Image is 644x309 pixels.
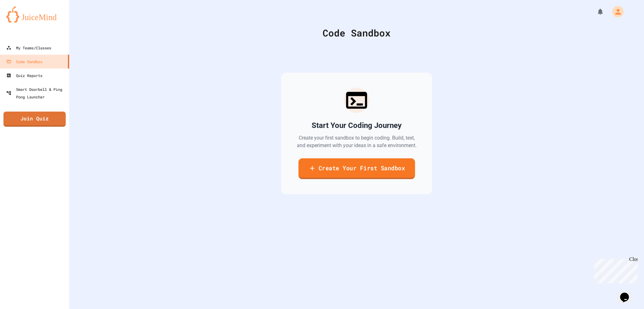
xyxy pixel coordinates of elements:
[85,26,628,40] div: Code Sandbox
[3,3,43,40] div: Chat with us now!Close
[606,4,625,19] div: My Account
[6,58,42,65] div: Code Sandbox
[585,6,606,17] div: My Notifications
[3,112,66,127] a: Join Quiz
[6,86,67,101] div: Smart Doorbell & Ping Pong Launcher
[312,120,402,130] h2: Start Your Coding Journey
[6,44,51,52] div: My Teams/Classes
[296,134,417,149] p: Create your first sandbox to begin coding. Build, test, and experiment with your ideas in a safe ...
[298,158,415,179] a: Create Your First Sandbox
[6,6,63,23] img: logo-orange.svg
[618,284,638,303] iframe: chat widget
[592,257,638,283] iframe: chat widget
[6,72,42,79] div: Quiz Reports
